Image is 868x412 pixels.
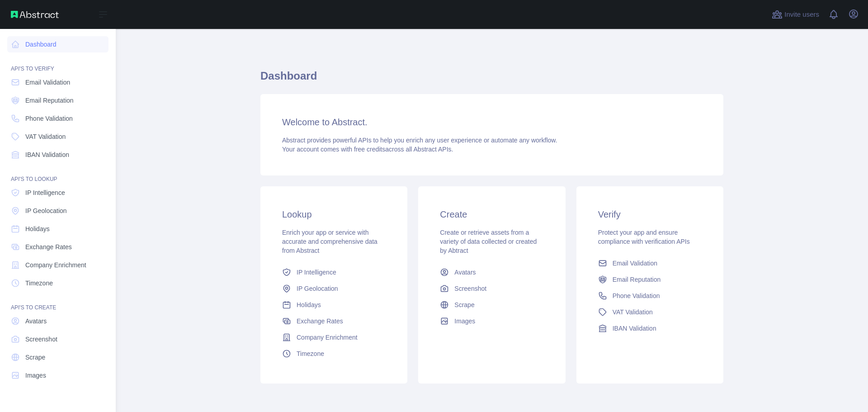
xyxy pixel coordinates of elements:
[297,300,321,309] span: Holidays
[7,74,108,90] a: Email Validation
[354,146,385,153] span: free credits
[297,268,336,277] span: IP Intelligence
[25,353,45,362] span: Scrape
[594,288,705,304] a: Phone Validation
[297,284,338,293] span: IP Geolocation
[7,367,108,384] a: Images
[7,203,108,219] a: IP Geolocation
[282,137,557,144] span: Abstract provides powerful APIs to help you enrich any user experience or automate any workflow.
[454,300,474,309] span: Scrape
[278,297,389,313] a: Holidays
[613,275,661,284] span: Email Reputation
[278,329,389,346] a: Company Enrichment
[436,313,547,329] a: Images
[278,264,389,280] a: IP Intelligence
[613,259,657,268] span: Email Validation
[598,229,690,245] span: Protect your app and ensure compliance with verification APIs
[25,371,46,380] span: Images
[436,280,547,297] a: Screenshot
[594,255,705,271] a: Email Validation
[25,260,86,270] span: Company Enrichment
[297,317,343,326] span: Exchange Rates
[25,96,74,105] span: Email Reputation
[594,320,705,336] a: IBAN Validation
[282,116,702,128] h3: Welcome to Abstract.
[7,313,108,329] a: Avatars
[594,304,705,320] a: VAT Validation
[297,333,358,342] span: Company Enrichment
[25,242,72,251] span: Exchange Rates
[7,92,108,109] a: Email Reputation
[594,271,705,288] a: Email Reputation
[7,349,108,365] a: Scrape
[25,114,73,123] span: Phone Validation
[7,185,108,201] a: IP Intelligence
[7,221,108,237] a: Holidays
[440,229,537,254] span: Create or retrieve assets from a variety of data collected or created by Abtract
[282,146,453,153] span: Your account comes with across all Abstract APIs.
[598,208,702,221] h3: Verify
[440,208,543,221] h3: Create
[613,308,653,317] span: VAT Validation
[25,78,70,87] span: Email Validation
[7,147,108,163] a: IBAN Validation
[278,280,389,297] a: IP Geolocation
[454,317,475,326] span: Images
[25,279,53,288] span: Timezone
[454,268,476,277] span: Avatars
[7,54,108,72] div: API'S TO VERIFY
[25,335,57,344] span: Screenshot
[436,264,547,280] a: Avatars
[454,284,486,293] span: Screenshot
[613,324,656,333] span: IBAN Validation
[260,69,723,90] h1: Dashboard
[25,150,69,159] span: IBAN Validation
[7,293,108,311] div: API'S TO CREATE
[7,257,108,273] a: Company Enrichment
[297,349,324,358] span: Timezone
[7,128,108,145] a: VAT Validation
[770,7,821,22] button: Invite users
[7,331,108,347] a: Screenshot
[11,11,59,18] img: Abstract API
[282,208,386,221] h3: Lookup
[436,297,547,313] a: Scrape
[282,229,377,254] span: Enrich your app or service with accurate and comprehensive data from Abstract
[25,206,67,215] span: IP Geolocation
[25,132,66,141] span: VAT Validation
[25,224,50,233] span: Holidays
[25,188,65,197] span: IP Intelligence
[7,275,108,291] a: Timezone
[613,291,660,300] span: Phone Validation
[278,313,389,329] a: Exchange Rates
[7,239,108,255] a: Exchange Rates
[7,165,108,183] div: API'S TO LOOKUP
[784,9,819,20] span: Invite users
[25,317,47,326] span: Avatars
[278,346,389,362] a: Timezone
[7,36,108,52] a: Dashboard
[7,110,108,127] a: Phone Validation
